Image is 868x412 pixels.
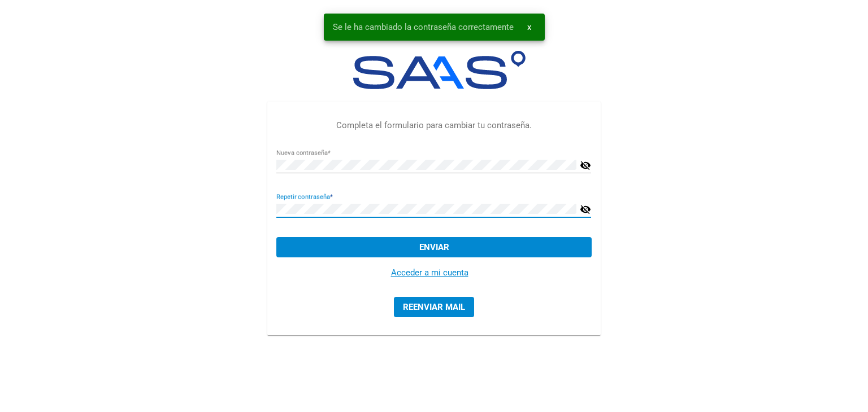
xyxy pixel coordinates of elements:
span: Enviar [419,242,449,252]
button: Reenviar mail [394,297,474,317]
a: Acceder a mi cuenta [391,268,468,278]
mat-icon: visibility_off [580,203,591,216]
span: x [527,22,531,32]
mat-icon: visibility_off [580,159,591,172]
button: x [518,17,540,37]
span: Reenviar mail [403,302,465,312]
button: Enviar [276,237,591,257]
p: Completa el formulario para cambiar tu contraseña. [276,119,591,132]
iframe: Intercom live chat [830,374,857,401]
span: Se le ha cambiado la contraseña correctamente [333,21,514,33]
